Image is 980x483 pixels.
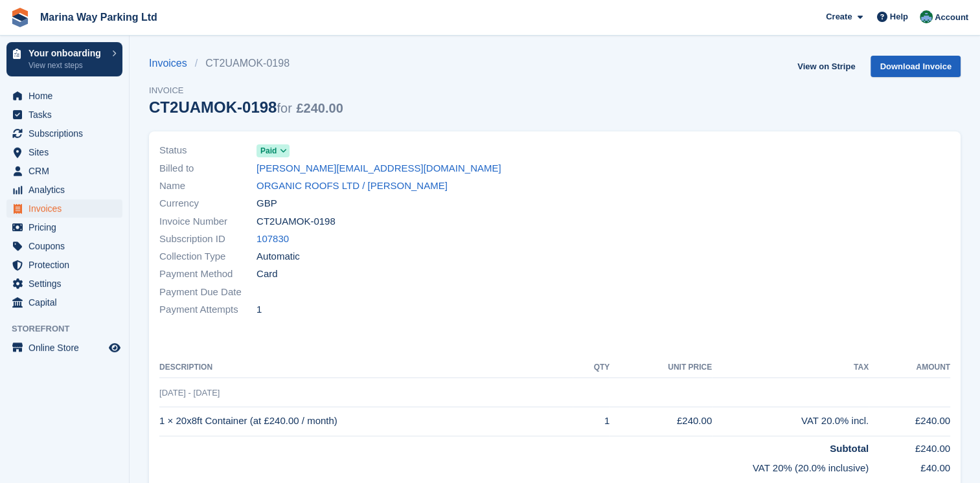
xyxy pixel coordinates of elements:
span: Sites [28,143,106,161]
a: menu [6,199,122,218]
span: Card [256,267,278,282]
a: menu [6,87,122,105]
td: £40.00 [869,456,950,476]
th: Amount [869,357,950,378]
a: menu [6,218,122,236]
span: CT2UAMOK-0198 [256,214,336,229]
span: Capital [28,293,106,311]
span: Currency [159,196,256,211]
span: Billed to [159,161,256,176]
td: 1 × 20x8ft Container (at £240.00 / month) [159,407,573,436]
span: Automatic [256,249,300,264]
span: Home [28,87,106,105]
a: Your onboarding View next steps [6,42,122,76]
td: 1 [573,407,610,436]
div: CT2UAMOK-0198 [149,98,343,116]
span: Storefront [12,322,129,335]
p: View next steps [28,60,106,71]
span: Invoice [149,84,343,97]
a: 107830 [256,232,289,247]
td: £240.00 [869,436,950,456]
span: for [277,101,291,115]
th: Tax [712,357,869,378]
span: Paid [260,145,277,157]
a: menu [6,275,122,293]
a: Paid [256,143,290,158]
a: menu [6,181,122,199]
a: Marina Way Parking Ltd [35,6,163,28]
span: GBP [256,196,277,211]
span: Invoices [28,199,106,218]
a: View on Stripe [792,56,860,77]
a: menu [6,237,122,255]
nav: breadcrumbs [149,56,343,71]
a: menu [6,124,122,142]
a: ORGANIC ROOFS LTD / [PERSON_NAME] [256,179,448,194]
a: menu [6,293,122,311]
span: Payment Method [159,267,256,282]
p: Your onboarding [28,49,106,58]
span: £240.00 [296,101,343,115]
span: Collection Type [159,249,256,264]
span: Subscription ID [159,232,256,247]
td: £240.00 [610,407,712,436]
a: Invoices [149,56,195,71]
a: menu [6,339,122,357]
div: VAT 20.0% incl. [712,414,869,429]
strong: Subtotal [830,443,869,454]
span: Subscriptions [28,124,106,142]
span: Create [826,10,852,23]
th: Description [159,357,573,378]
img: stora-icon-8386f47178a22dfd0bd8f6a31ec36ba5ce8667c1dd55bd0f319d3a0aa187defe.svg [10,8,30,27]
a: [PERSON_NAME][EMAIL_ADDRESS][DOMAIN_NAME] [256,161,501,176]
a: Download Invoice [871,56,961,77]
th: Unit Price [610,357,712,378]
a: menu [6,143,122,161]
span: Help [890,10,908,23]
span: CRM [28,162,106,180]
span: Name [159,179,256,194]
span: Pricing [28,218,106,236]
span: Tasks [28,106,106,124]
span: Coupons [28,237,106,255]
a: menu [6,106,122,124]
span: Payment Due Date [159,285,256,300]
span: Analytics [28,181,106,199]
span: Account [935,11,968,24]
span: Payment Attempts [159,302,256,317]
span: Invoice Number [159,214,256,229]
td: £240.00 [869,407,950,436]
a: Preview store [107,340,122,355]
span: Status [159,143,256,158]
a: menu [6,162,122,180]
img: Richard [920,10,933,23]
span: Protection [28,256,106,274]
span: [DATE] - [DATE] [159,388,220,398]
span: 1 [256,302,262,317]
th: QTY [573,357,610,378]
a: menu [6,256,122,274]
span: Online Store [28,339,106,357]
td: VAT 20% (20.0% inclusive) [159,456,869,476]
span: Settings [28,275,106,293]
